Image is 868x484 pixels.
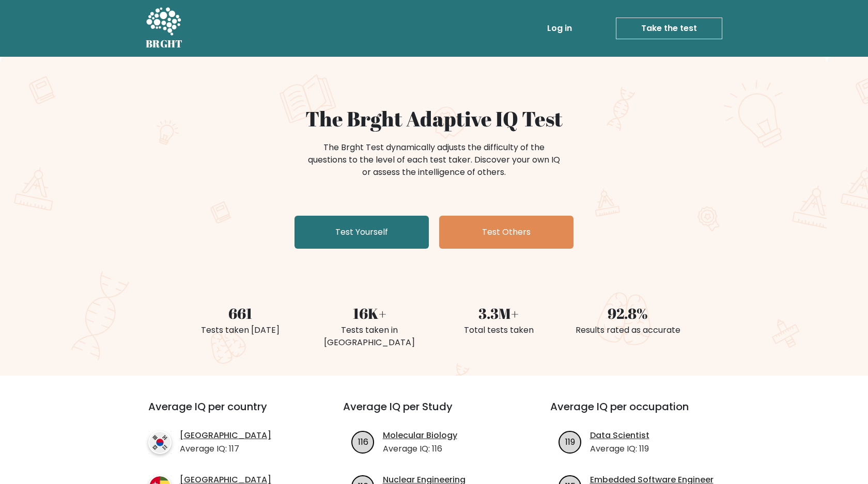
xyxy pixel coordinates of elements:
[616,18,722,39] a: Take the test
[383,443,457,455] p: Average IQ: 116
[148,400,306,425] h3: Average IQ per country
[180,443,271,455] p: Average IQ: 117
[358,435,368,447] text: 116
[311,302,428,324] div: 16K+
[305,141,563,179] div: The Brght Test dynamically adjusts the difficulty of the questions to the level of each test take...
[180,429,271,442] a: [GEOGRAPHIC_DATA]
[565,435,575,447] text: 119
[182,106,686,131] h1: The Brght Adaptive IQ Test
[182,324,299,336] div: Tests taken [DATE]
[543,18,576,39] a: Log in
[383,429,457,442] a: Molecular Biology
[440,302,557,324] div: 3.3M+
[590,429,649,442] a: Data Scientist
[148,431,172,454] img: country
[146,38,183,50] h5: BRGHT
[439,216,574,249] a: Test Others
[146,4,183,53] a: BRGHT
[550,400,733,425] h3: Average IQ per occupation
[590,443,649,455] p: Average IQ: 119
[440,324,557,336] div: Total tests taken
[343,400,525,425] h3: Average IQ per Study
[182,302,299,324] div: 661
[311,324,428,349] div: Tests taken in [GEOGRAPHIC_DATA]
[295,216,429,249] a: Test Yourself
[569,302,686,324] div: 92.8%
[569,324,686,336] div: Results rated as accurate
